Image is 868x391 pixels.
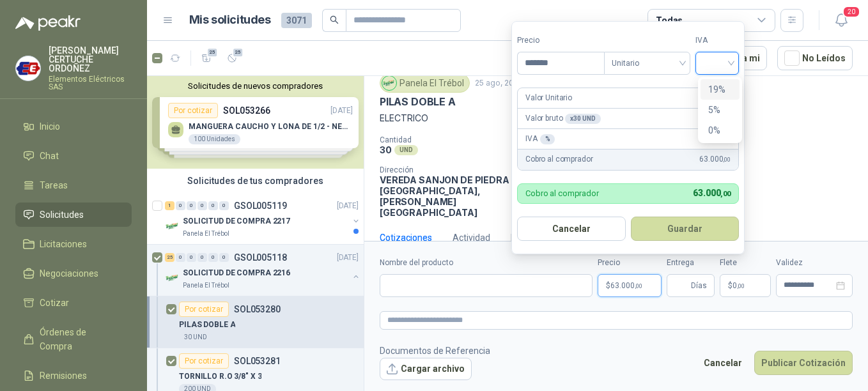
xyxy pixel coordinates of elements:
p: TORNILLO R.O 3/8" X 3 [179,371,261,383]
button: Publicar Cotización [754,351,853,375]
span: Cotizar [40,296,69,310]
img: Company Logo [16,56,40,80]
p: PILAS DOBLE A [380,95,456,109]
p: Panela El Trébol [183,280,229,291]
span: $ [728,282,732,289]
p: 30 [380,144,392,155]
button: Cargar archivo [380,358,472,381]
div: 1 [165,201,174,210]
p: [PERSON_NAME] CERTUCHE ORDOÑEZ [49,46,132,73]
img: Logo peakr [15,15,81,31]
span: Remisiones [40,369,87,383]
span: 25 [206,47,219,57]
span: 63.000 [693,188,731,198]
p: PILAS DOBLE A [179,319,235,331]
a: Tareas [15,173,132,197]
p: GSOL005118 [234,253,287,262]
span: Unitario [612,54,683,73]
p: IVA [525,133,555,145]
div: 0 [176,253,185,262]
span: Días [691,275,707,296]
button: No Leídos [777,46,853,70]
a: Cotizar [15,291,132,315]
span: ,00 [737,282,745,289]
p: SOLICITUD DE COMPRA 2216 [183,267,290,279]
p: [DATE] [337,252,359,264]
div: x 30 UND [565,114,600,124]
span: 20 [842,6,860,18]
p: $ 0,00 [720,274,771,297]
div: 19% [701,79,740,100]
div: 0 [208,201,218,210]
label: Precio [517,34,604,47]
button: 20 [830,9,853,32]
a: Chat [15,144,132,168]
img: Company Logo [165,270,180,286]
p: 25 ago, 2025 [475,77,523,89]
p: Documentos de Referencia [380,344,490,358]
span: Inicio [40,119,60,134]
p: GSOL005119 [234,201,287,210]
span: Negociaciones [40,266,98,280]
span: 63.000 [610,282,642,289]
label: IVA [695,34,739,47]
a: Licitaciones [15,232,132,256]
div: 19% [708,82,732,96]
a: Remisiones [15,364,132,388]
div: 0 [219,253,229,262]
label: Validez [776,257,853,269]
div: UND [394,145,418,155]
div: 25 [165,253,174,262]
div: 30 UND [179,332,212,342]
img: Company Logo [165,218,180,234]
span: 25 [232,47,244,57]
h1: Mis solicitudes [189,11,271,29]
p: ELECTRICO [380,111,853,125]
span: Licitaciones [40,237,87,251]
div: Solicitudes de nuevos compradoresPor cotizarSOL053266[DATE] MANGUERA CAUCHO Y LONA DE 1/2 - NEGRA... [147,76,364,169]
div: 5% [701,100,740,120]
div: 0 [176,201,185,210]
label: Entrega [667,257,715,269]
div: 0 [219,201,229,210]
p: Panela El Trébol [183,229,229,239]
p: Valor bruto [525,112,601,125]
p: SOL053280 [234,305,281,314]
button: Cancelar [517,217,626,241]
span: Tareas [40,178,68,192]
a: Negociaciones [15,261,132,286]
div: Cotizaciones [380,231,432,245]
a: Órdenes de Compra [15,320,132,358]
button: 25 [222,48,242,68]
div: 0 [208,253,218,262]
label: Precio [598,257,662,269]
div: Todas [656,13,683,27]
p: [DATE] [337,200,359,212]
div: 5% [708,103,732,117]
div: 0% [701,120,740,141]
div: Por cotizar [179,302,229,317]
div: % [540,134,555,144]
p: SOL053281 [234,356,281,365]
span: Chat [40,149,59,163]
div: 0 [198,253,207,262]
a: 1 0 0 0 0 0 GSOL005119[DATE] Company LogoSOLICITUD DE COMPRA 2217Panela El Trébol [165,198,361,239]
p: VEREDA SANJON DE PIEDRA [GEOGRAPHIC_DATA] , [PERSON_NAME][GEOGRAPHIC_DATA] [380,174,518,218]
button: 25 [196,48,217,68]
div: 0 [198,201,207,210]
span: ,00 [723,156,731,163]
div: Panela El Trébol [380,73,470,93]
span: ,00 [635,282,642,289]
label: Nombre del producto [380,257,593,269]
div: Solicitudes de tus compradores [147,169,364,193]
span: Solicitudes [40,208,84,222]
button: Cancelar [697,351,749,375]
span: 3071 [281,13,312,28]
a: Inicio [15,114,132,139]
img: Company Logo [382,76,396,90]
span: 0 [732,282,745,289]
a: Por cotizarSOL053280PILAS DOBLE A30 UND [147,296,364,348]
p: Cobro al comprador [525,153,593,165]
p: Elementos Eléctricos SAS [49,75,132,91]
div: Mensajes [511,231,550,245]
